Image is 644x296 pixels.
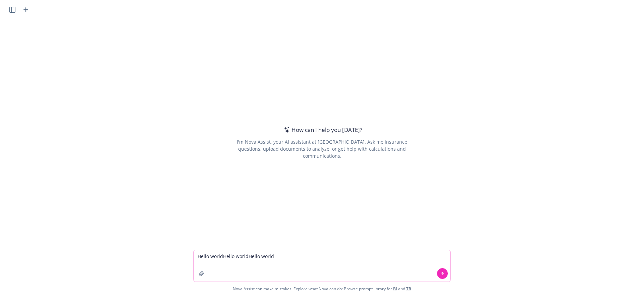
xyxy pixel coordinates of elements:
[227,138,416,159] div: I'm Nova Assist, your AI assistant at [GEOGRAPHIC_DATA]. Ask me insurance questions, upload docum...
[3,282,641,296] span: Nova Assist can make mistakes. Explore what Nova can do: Browse prompt library for and
[282,126,362,134] div: How can I help you [DATE]?
[194,250,450,282] textarea: Hello world​Hello world​Hello world​
[393,286,397,292] a: BI
[406,286,411,292] a: TR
